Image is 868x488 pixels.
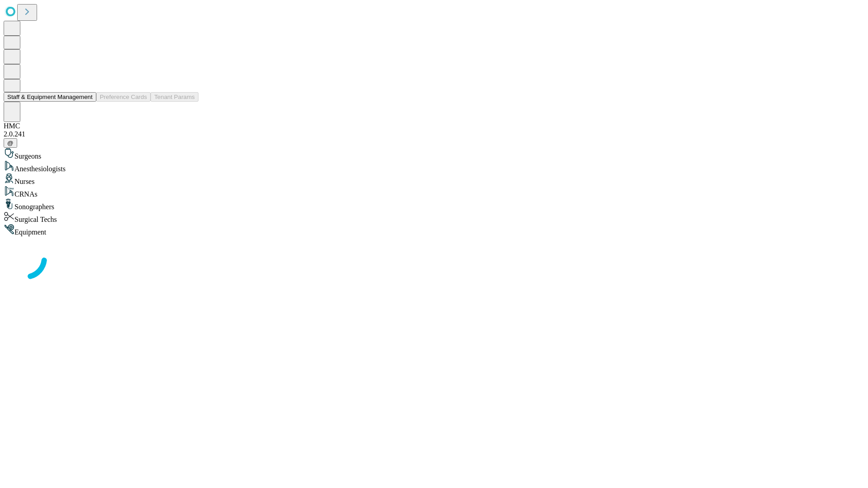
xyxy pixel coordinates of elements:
[4,130,864,138] div: 2.0.241
[96,92,151,102] button: Preference Cards
[4,211,864,224] div: Surgical Techs
[4,148,864,160] div: Surgeons
[4,138,17,148] button: @
[4,122,864,130] div: HMC
[151,92,198,102] button: Tenant Params
[4,198,864,211] div: Sonographers
[4,173,864,186] div: Nurses
[4,92,96,102] button: Staff & Equipment Management
[7,140,14,146] span: @
[4,224,864,236] div: Equipment
[4,186,864,198] div: CRNAs
[4,160,864,173] div: Anesthesiologists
